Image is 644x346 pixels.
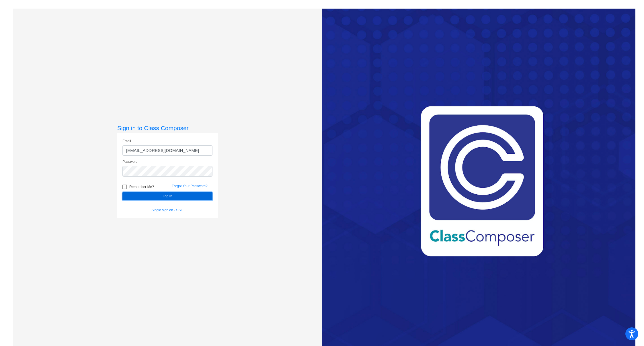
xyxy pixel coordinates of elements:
a: Forgot Your Password? [172,184,208,188]
label: Email [122,138,131,144]
label: Password [122,159,138,164]
button: Log In [122,192,212,200]
span: Remember Me? [129,183,154,190]
h3: Sign in to Class Composer [117,124,218,132]
a: Single sign on - SSO [151,208,183,212]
